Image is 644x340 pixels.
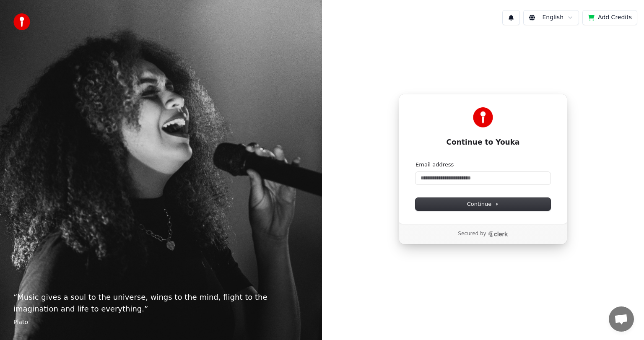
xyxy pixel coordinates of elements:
span: Continue [467,200,499,208]
div: Open chat [609,306,634,332]
img: Youka [473,107,493,127]
button: Continue [415,198,551,210]
h1: Continue to Youka [415,138,551,148]
p: “ Music gives a soul to the universe, wings to the mind, flight to the imagination and life to ev... [13,291,309,315]
img: youka [13,13,30,30]
a: Clerk logo [488,231,508,237]
footer: Plato [13,318,309,327]
label: Email address [415,161,454,169]
button: Add Credits [582,10,637,25]
p: Secured by [458,231,486,237]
